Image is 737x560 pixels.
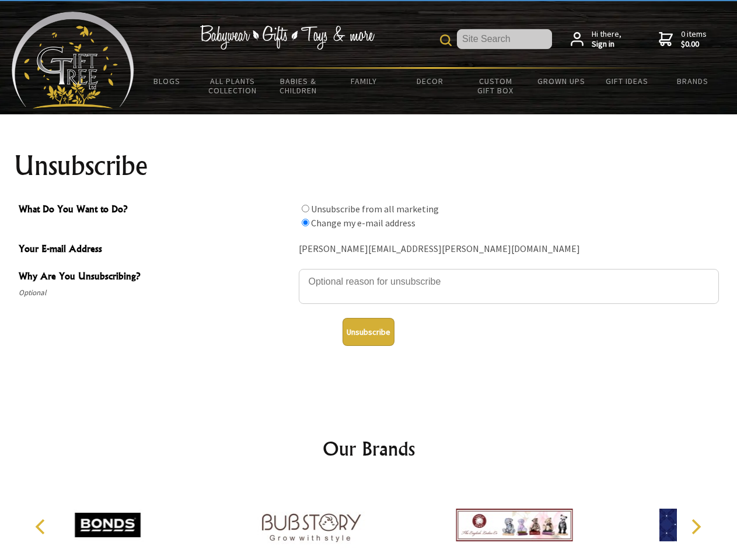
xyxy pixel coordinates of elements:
a: Family [331,69,397,93]
a: Custom Gift Box [463,69,529,103]
span: What Do You Want to Do? [19,202,293,219]
span: Why Are You Unsubscribing? [19,269,293,286]
a: Brands [660,69,726,93]
h1: Unsubscribe [14,152,724,180]
span: Your E-mail Address [19,242,293,258]
div: [PERSON_NAME][EMAIL_ADDRESS][PERSON_NAME][DOMAIN_NAME] [299,240,719,258]
a: Grown Ups [528,69,594,93]
span: Hi there, [592,29,621,50]
strong: $0.00 [681,39,707,50]
img: Babywear - Gifts - Toys & more [200,25,375,50]
a: 0 items$0.00 [659,29,707,50]
label: Unsubscribe from all marketing [311,203,439,215]
strong: Sign in [592,39,621,50]
button: Previous [29,514,55,540]
input: What Do You Want to Do? [302,219,309,226]
button: Next [683,514,708,540]
span: 0 items [681,29,707,50]
a: BLOGS [134,69,200,93]
button: Unsubscribe [343,318,394,346]
input: What Do You Want to Do? [302,205,309,212]
a: Hi there,Sign in [571,29,621,50]
input: Site Search [457,29,552,49]
textarea: Why Are You Unsubscribing? [299,269,719,304]
img: product search [440,34,452,46]
label: Change my e-mail address [311,217,415,229]
span: Optional [19,286,293,300]
h2: Our Brands [23,435,714,463]
a: All Plants Collection [200,69,266,103]
a: Gift Ideas [594,69,660,93]
img: Babyware - Gifts - Toys and more... [12,12,134,108]
a: Decor [397,69,463,93]
a: Babies & Children [266,69,331,103]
